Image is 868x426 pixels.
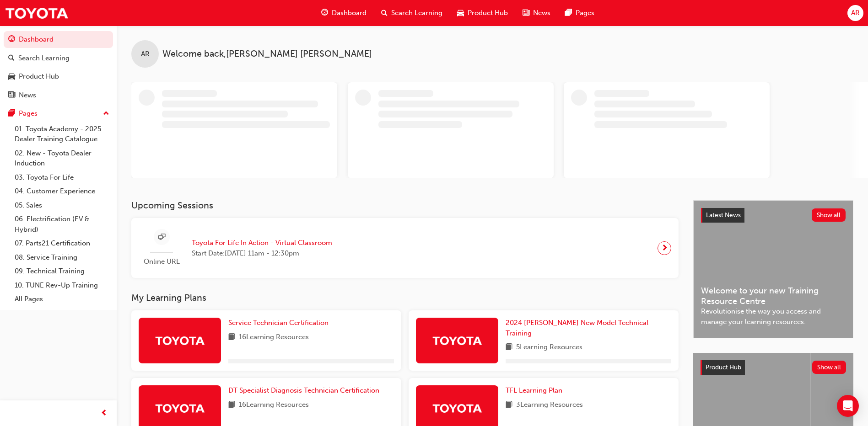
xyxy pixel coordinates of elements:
span: car-icon [457,7,464,19]
span: News [533,8,550,18]
span: Service Technician Certification [228,319,329,327]
a: TFL Learning Plan [506,385,566,396]
h3: My Learning Plans [131,293,679,303]
span: 16 Learning Resources [239,332,309,343]
span: Dashboard [332,8,367,18]
span: Pages [576,8,594,18]
span: Online URL [139,256,184,267]
span: up-icon [103,108,109,120]
span: Product Hub [706,363,741,371]
span: Start Date: [DATE] 11am - 12:30pm [192,248,332,259]
span: prev-icon [101,408,108,419]
img: Trak [155,400,205,416]
a: 05. Sales [11,198,113,213]
span: Revolutionise the way you access and manage your learning resources. [701,306,846,327]
span: Search Learning [391,8,442,18]
span: sessionType_ONLINE_URL-icon [158,232,165,243]
h3: Upcoming Sessions [131,200,679,211]
a: 10. TUNE Rev-Up Training [11,278,113,293]
a: 06. Electrification (EV & Hybrid) [11,212,113,236]
span: Product Hub [468,8,508,18]
a: Search Learning [4,50,113,67]
button: AR [847,5,863,21]
img: Trak [432,400,482,416]
div: News [19,90,36,101]
span: pages-icon [8,110,15,118]
span: search-icon [8,54,15,63]
span: book-icon [506,399,512,411]
img: Trak [5,3,69,23]
span: car-icon [8,73,15,81]
a: Product Hub [4,68,113,85]
span: guage-icon [321,7,328,19]
span: 2024 [PERSON_NAME] New Model Technical Training [506,319,648,337]
a: Latest NewsShow allWelcome to your new Training Resource CentreRevolutionise the way you access a... [693,200,853,338]
span: book-icon [228,399,235,411]
span: TFL Learning Plan [506,386,562,394]
span: 16 Learning Resources [239,399,309,411]
a: Service Technician Certification [228,318,332,328]
a: news-iconNews [515,4,558,22]
div: Product Hub [19,71,59,82]
a: Dashboard [4,31,113,48]
a: 07. Parts21 Certification [11,236,113,250]
a: Latest NewsShow all [701,208,846,223]
div: Pages [19,108,38,119]
button: Show all [812,208,846,222]
span: search-icon [381,7,388,19]
a: 08. Service Training [11,250,113,265]
span: next-icon [661,242,668,255]
button: Pages [4,105,113,122]
span: Welcome to your new Training Resource Centre [701,286,846,306]
span: AR [141,49,150,59]
a: 02. New - Toyota Dealer Induction [11,146,113,170]
span: book-icon [228,332,235,343]
div: Search Learning [18,53,70,64]
a: 2024 [PERSON_NAME] New Model Technical Training [506,318,671,338]
a: All Pages [11,292,113,306]
span: 5 Learning Resources [516,342,582,353]
span: DT Specialist Diagnosis Technician Certification [228,386,379,394]
a: Product HubShow all [701,360,846,375]
span: AR [851,8,860,18]
a: guage-iconDashboard [314,4,374,22]
span: guage-icon [8,36,15,44]
a: Online URLToyota For Life In Action - Virtual ClassroomStart Date:[DATE] 11am - 12:30pm [139,225,671,271]
a: 04. Customer Experience [11,184,113,198]
a: search-iconSearch Learning [374,4,450,22]
span: 3 Learning Resources [516,399,583,411]
div: Open Intercom Messenger [837,395,859,417]
span: book-icon [506,342,512,353]
a: pages-iconPages [558,4,602,22]
span: Latest News [706,211,741,219]
span: Toyota For Life In Action - Virtual Classroom [192,238,332,248]
img: Trak [432,332,482,348]
button: DashboardSearch LearningProduct HubNews [4,29,113,105]
img: Trak [155,332,205,348]
a: 01. Toyota Academy - 2025 Dealer Training Catalogue [11,122,113,146]
a: car-iconProduct Hub [450,4,515,22]
a: News [4,87,113,104]
button: Show all [812,361,846,374]
a: 03. Toyota For Life [11,170,113,185]
span: news-icon [523,7,529,19]
span: news-icon [8,91,15,100]
a: DT Specialist Diagnosis Technician Certification [228,385,383,396]
a: 09. Technical Training [11,264,113,278]
span: Welcome back , [PERSON_NAME] [PERSON_NAME] [162,49,372,59]
span: pages-icon [565,7,572,19]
